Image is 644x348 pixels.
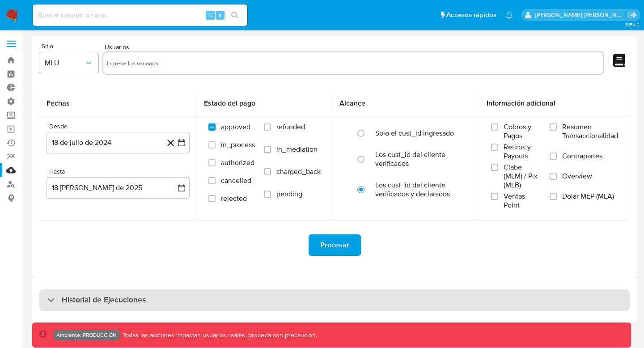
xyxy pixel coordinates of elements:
[225,9,244,21] button: search-icon
[33,9,247,21] input: Buscar usuario o caso...
[207,11,213,19] span: ⌥
[535,11,625,19] p: stella.andriano@mercadolibre.com
[505,11,513,19] a: Notificaciones
[628,10,637,20] a: Salir
[446,10,496,20] span: Accesos rápidos
[219,11,221,19] span: s
[56,333,117,337] p: Ambiente: PRODUCCIÓN
[120,331,317,340] p: Todas las acciones impactan usuarios reales, proceda con precaución.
